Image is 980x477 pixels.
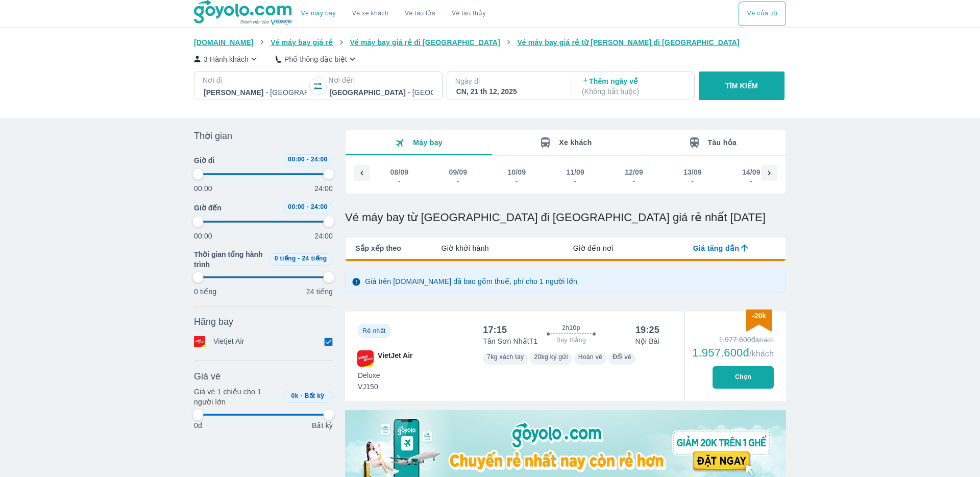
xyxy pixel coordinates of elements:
[684,177,701,185] div: -
[293,2,494,26] div: choose transportation mode
[635,324,659,336] div: 19:25
[612,353,631,361] span: Đổi vé
[708,138,737,147] span: Tàu hỏa
[534,353,568,361] span: 20kg ký gửi
[365,276,577,287] p: Giá trên [DOMAIN_NAME] đã bao gồm thuế, phí cho 1 người lớn
[288,203,305,210] span: 00:00
[517,38,740,46] span: Vé máy bay giá rẻ từ [PERSON_NAME] đi [GEOGRAPHIC_DATA]
[625,167,643,177] div: 12/09
[456,86,559,97] div: CN, 21 th 12, 2025
[311,203,328,210] span: 24:00
[578,353,603,361] span: Hoàn vé
[743,177,760,185] div: -
[483,336,537,346] p: Tân Sơn Nhất T1
[194,37,786,47] nav: breadcrumb
[288,156,305,163] span: 00:00
[487,353,524,361] span: 7kg xách tay
[284,54,347,64] p: Phổ thông đặc biệt
[370,165,761,187] div: scrollable day and price
[305,392,325,399] span: Bất kỳ
[298,255,300,262] span: -
[312,420,333,431] p: Bất kỳ
[390,167,409,177] div: 08/09
[508,177,525,185] div: -
[314,231,333,241] p: 24:00
[401,237,786,259] div: lab API tabs example
[692,347,774,359] div: 1.957.600đ
[194,38,254,46] span: [DOMAIN_NAME]
[358,370,380,380] span: Deluxe
[194,249,264,270] span: Thời gian tổng hành trình
[328,75,433,85] p: Nơi đến
[582,76,685,97] p: Thêm ngày về
[203,75,308,85] p: Nơi đi
[194,130,232,142] span: Thời gian
[275,255,296,262] span: 0 tiếng
[725,81,758,91] p: TÌM KIẾM
[742,167,761,177] div: 14/09
[301,10,336,17] a: Vé máy bay
[449,177,467,185] div: -
[194,155,214,165] span: Giờ đi
[391,177,408,185] div: -
[358,381,380,392] span: VJ150
[194,420,202,431] p: 0đ
[306,287,333,297] p: 24 tiếng
[194,203,222,213] span: Giờ đến
[566,167,584,177] div: 11/09
[455,76,560,86] p: Ngày đi
[739,2,786,26] div: choose transportation mode
[271,38,333,46] span: Vé máy bay giá rẻ
[683,167,702,177] div: 13/09
[413,138,443,147] span: Máy bay
[276,54,358,64] button: Phổ thông đặc biệt
[635,336,659,346] p: Nội Bài
[397,2,444,26] a: Vé tàu lửa
[444,2,494,26] button: Vé tàu thủy
[357,350,374,367] img: VJ
[483,324,507,336] div: 17:15
[314,183,333,194] p: 24:00
[194,316,233,328] span: Hãng bay
[749,349,774,358] span: /khách
[204,54,249,64] p: 3 Hành khách
[442,243,489,253] span: Giờ khởi hành
[507,167,526,177] div: 10/09
[562,324,580,332] span: 2h10p
[739,2,786,26] button: Vé của tôi
[713,366,774,389] button: Chọn
[311,156,328,163] span: 24:00
[573,243,614,253] span: Giờ đến nơi
[559,138,592,147] span: Xe khách
[301,392,303,399] span: -
[194,287,216,297] p: 0 tiếng
[194,231,212,241] p: 00:00
[302,255,327,262] span: 24 tiếng
[582,86,685,97] p: ( Không bắt buộc )
[625,177,643,185] div: -
[567,177,584,185] div: -
[752,312,766,320] span: -20k
[291,392,299,399] span: 0k
[378,350,412,367] span: VietJet Air
[307,156,309,163] span: -
[692,335,774,345] div: 1.977.600đ
[194,370,220,383] span: Giá vé
[352,10,388,17] a: Vé xe khách
[699,71,784,100] button: TÌM KIẾM
[194,54,259,64] button: 3 Hành khách
[213,336,244,347] p: Vietjet Air
[355,243,401,253] span: Sắp xếp theo
[194,183,212,194] p: 00:00
[345,210,786,225] h1: Vé máy bay từ [GEOGRAPHIC_DATA] đi [GEOGRAPHIC_DATA] giá rẻ nhất [DATE]
[350,38,500,46] span: Vé máy bay giá rẻ đi [GEOGRAPHIC_DATA]
[693,243,739,253] span: Giá tăng dần
[449,167,467,177] div: 09/09
[362,327,385,335] span: Rẻ nhất
[307,203,309,210] span: -
[746,309,772,331] img: discount
[194,387,279,407] p: Giá vé 1 chiều cho 1 người lớn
